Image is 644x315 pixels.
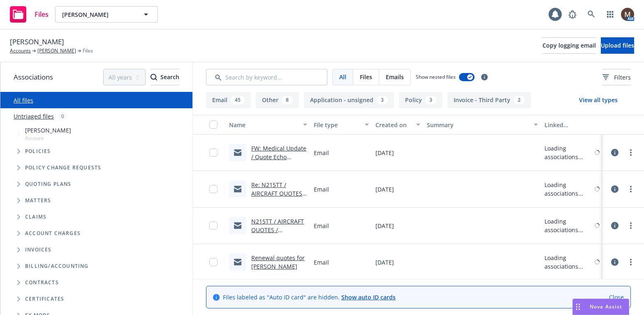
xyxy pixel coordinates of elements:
span: Emails [386,73,404,81]
a: more [626,184,636,194]
div: 45 [231,96,245,105]
button: Policy [399,92,442,108]
button: Upload files [601,37,634,54]
a: more [626,148,636,157]
button: Copy logging email [542,37,596,54]
div: Loading associations... [544,217,593,234]
div: 0 [57,112,68,121]
a: Search [583,6,600,23]
button: Linked associations [541,115,603,135]
span: Filters [614,73,631,82]
button: Filters [602,69,631,85]
span: Nova Assist [590,303,622,310]
input: Toggle Row Selected [209,148,218,157]
span: Email [314,148,329,157]
div: Summary [427,121,529,129]
a: Report a Bug [564,6,581,23]
span: [DATE] [375,221,394,230]
div: Name [229,121,298,129]
span: Copy logging email [542,41,596,49]
span: [DATE] [375,185,394,194]
span: Files [83,47,93,55]
span: Billing/Accounting [25,264,89,269]
div: 3 [425,96,436,105]
span: Claims [25,215,46,219]
a: [PERSON_NAME] [37,47,76,55]
button: Summary [424,115,541,135]
div: Tree Example [0,124,192,258]
span: Contracts [25,280,59,285]
span: Policies [25,149,51,154]
a: FW: Medical Update / Quote Echo Whiskey Charlie LLC - 607745.01 [251,144,306,178]
span: Certificates [25,297,64,301]
button: Email [206,92,251,108]
span: Files [35,11,49,18]
span: All [339,73,346,81]
a: Show auto ID cards [341,293,396,301]
a: Untriaged files [14,112,54,121]
button: [PERSON_NAME] [55,6,158,23]
div: File type [314,121,360,129]
div: 3 [377,96,388,105]
a: Files [7,3,52,26]
a: Switch app [602,6,619,23]
button: Nova Assist [572,299,629,315]
div: 8 [282,96,293,105]
div: Loading associations... [544,144,593,161]
a: more [626,221,636,231]
span: [DATE] [375,258,394,267]
button: Created on [372,115,424,135]
span: Upload files [601,41,634,49]
span: Email [314,258,329,267]
a: All files [14,96,33,104]
input: Search by keyword... [206,69,327,85]
span: Email [314,185,329,194]
a: Re: N215TT / AIRCRAFT QUOTES / [PERSON_NAME] / [DATE] [251,181,306,215]
span: Policy change requests [25,165,101,170]
span: Invoices [25,247,52,252]
input: Toggle Row Selected [209,221,218,230]
span: Show nested files [416,73,456,80]
span: Quoting plans [25,182,72,187]
div: Loading associations... [544,180,593,198]
svg: Search [151,74,157,80]
a: Renewal quotes for [PERSON_NAME] [251,254,305,270]
span: [PERSON_NAME] [25,126,71,135]
button: SearchSearch [151,69,179,85]
span: Matters [25,198,51,203]
span: Associations [14,72,53,82]
button: Name [226,115,310,135]
span: Email [314,221,329,230]
span: [DATE] [375,148,394,157]
button: Invoice - Third Party [447,92,531,108]
div: Drag to move [573,299,583,315]
button: Other [256,92,299,108]
input: Toggle Row Selected [209,258,218,266]
div: Loading associations... [544,253,593,271]
div: 2 [514,96,525,105]
button: View all types [566,92,631,108]
span: Filters [602,73,631,82]
span: Account [25,135,71,142]
input: Select all [209,121,218,129]
a: N215TT / AIRCRAFT QUOTES / [PERSON_NAME] / [DATE] [251,217,304,251]
span: [PERSON_NAME] [62,10,133,19]
span: Files labeled as "Auto ID card" are hidden. [223,293,396,301]
span: [PERSON_NAME] [10,37,64,47]
div: Created on [375,121,411,129]
button: Application - unsigned [304,92,394,108]
a: Accounts [10,47,31,55]
a: more [626,257,636,267]
span: Files [360,73,372,81]
a: Close [609,293,624,301]
span: Account charges [25,231,81,236]
img: photo [621,8,634,21]
input: Toggle Row Selected [209,185,218,193]
div: Linked associations [544,121,600,129]
div: Search [151,69,179,85]
button: File type [310,115,372,135]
